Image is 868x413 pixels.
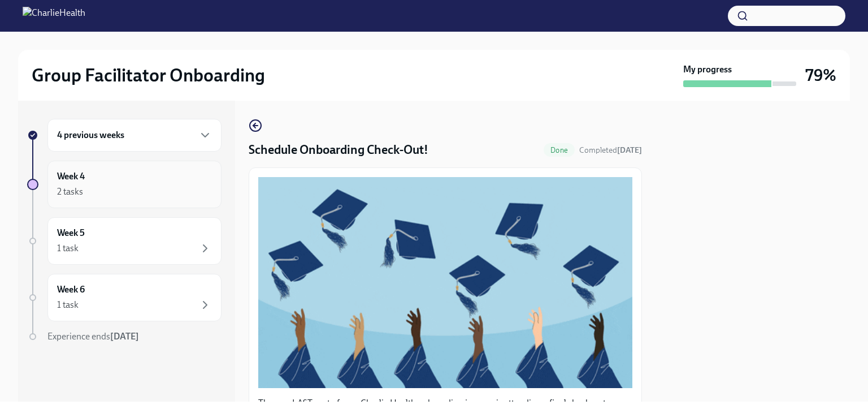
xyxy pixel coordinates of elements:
button: Zoom image [258,177,632,388]
a: Week 51 task [27,217,222,265]
h6: 4 previous weeks [57,129,124,141]
a: Week 42 tasks [27,161,222,208]
h3: 79% [805,65,836,85]
span: Experience ends [47,331,139,342]
a: Week 61 task [27,274,222,321]
div: 1 task [57,299,79,311]
h6: Week 5 [57,227,85,239]
span: October 1st, 2025 09:10 [579,145,642,156]
img: CharlieHealth [23,7,85,25]
strong: [DATE] [110,331,139,342]
h6: Week 4 [57,170,85,183]
span: Done [544,146,575,154]
h2: Group Facilitator Onboarding [32,64,265,87]
div: 2 tasks [57,186,83,198]
div: 1 task [57,242,79,255]
div: 4 previous weeks [47,119,222,152]
h4: Schedule Onboarding Check-Out! [249,141,428,158]
strong: [DATE] [617,145,642,155]
h6: Week 6 [57,283,85,296]
strong: My progress [683,63,732,76]
span: Completed [579,145,642,155]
